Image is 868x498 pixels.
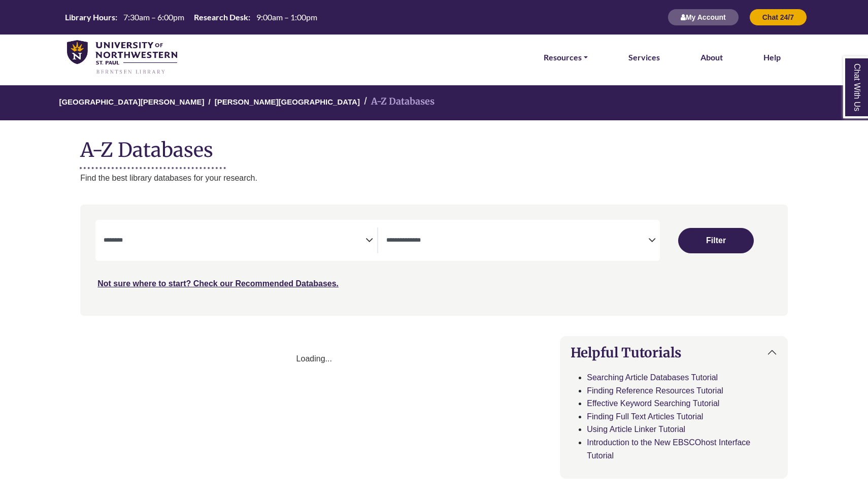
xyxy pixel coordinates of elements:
button: Helpful Tutorials [560,337,787,369]
th: Research Desk: [190,12,251,22]
li: A-Z Databases [360,94,435,109]
a: Resources [544,51,588,64]
h1: A-Z Databases [80,130,788,161]
nav: Search filters [80,205,788,315]
a: Introduction to the New EBSCOhost Interface Tutorial [587,438,750,460]
nav: breadcrumb [80,85,788,120]
textarea: Filter [386,237,648,245]
div: Loading... [80,352,548,366]
a: Finding Full Text Articles Tutorial [587,412,703,421]
a: Chat 24/7 [749,13,807,21]
button: My Account [667,9,739,26]
table: Hours Today [61,12,321,21]
a: My Account [667,13,739,21]
a: Using Article Linker Tutorial [587,425,685,434]
a: [GEOGRAPHIC_DATA][PERSON_NAME] [59,96,204,106]
a: Effective Keyword Searching Tutorial [587,399,719,408]
img: library_home [67,40,177,75]
th: Library Hours: [61,12,118,22]
textarea: Filter [104,237,365,245]
a: About [700,51,723,64]
a: [PERSON_NAME][GEOGRAPHIC_DATA] [215,96,360,106]
a: Help [763,51,781,64]
a: Hours Today [61,12,321,23]
span: 7:30am – 6:00pm [123,12,184,22]
a: Services [628,51,660,64]
button: Chat 24/7 [749,9,807,26]
p: Find the best library databases for your research. [80,172,788,185]
a: Searching Article Databases Tutorial [587,373,718,382]
span: 9:00am – 1:00pm [256,12,317,22]
button: Submit for Search Results [678,228,754,253]
a: Not sure where to start? Check our Recommended Databases. [97,279,339,288]
a: Finding Reference Resources Tutorial [587,386,723,395]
